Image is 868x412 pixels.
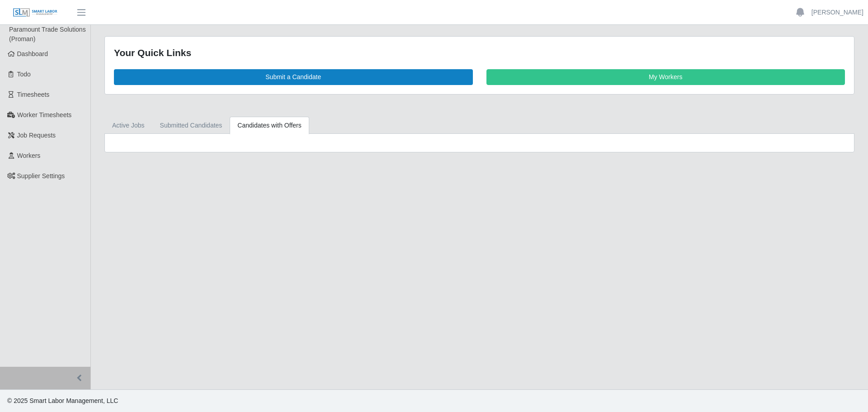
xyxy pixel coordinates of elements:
[17,71,31,78] span: Todo
[17,132,56,139] span: Job Requests
[811,8,863,17] a: [PERSON_NAME]
[13,8,58,18] img: SLM Logo
[17,152,41,159] span: Workers
[17,91,50,98] span: Timesheets
[17,111,71,118] span: Worker Timesheets
[152,117,230,134] a: Submitted Candidates
[7,397,118,404] span: © 2025 Smart Labor Management, LLC
[486,69,845,85] a: My Workers
[230,117,309,134] a: Candidates with Offers
[17,50,48,57] span: Dashboard
[9,26,86,43] span: Paramount Trade Solutions (Proman)
[114,69,473,85] a: Submit a Candidate
[17,172,65,180] span: Supplier Settings
[104,117,152,134] a: Active Jobs
[114,46,845,60] div: Your Quick Links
